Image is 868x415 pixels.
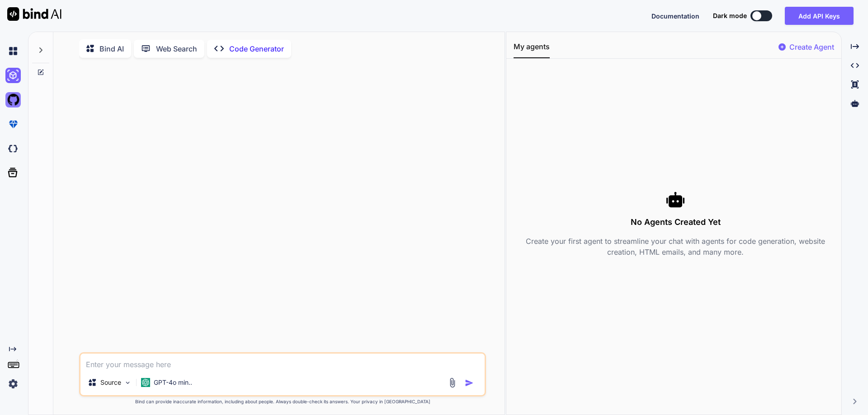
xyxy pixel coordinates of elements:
[5,43,21,59] img: chat
[5,141,21,156] img: darkCloudIdeIcon
[713,11,747,20] span: Dark mode
[514,41,550,58] button: My agents
[99,43,124,54] p: Bind AI
[124,379,132,387] img: Pick Models
[514,236,838,257] p: Create your first agent to streamline your chat with agents for code generation, website creation...
[156,43,197,54] p: Web Search
[5,117,21,132] img: premium
[785,7,854,25] button: Add API Keys
[651,12,699,20] span: Documentation
[5,92,21,107] img: githubLight
[651,11,699,21] button: Documentation
[447,378,458,388] img: attachment
[154,378,192,387] p: GPT-4o min..
[5,376,21,392] img: settings
[465,378,474,387] img: icon
[5,68,21,83] img: ai-studio
[100,378,121,387] p: Source
[229,43,284,54] p: Code Generator
[789,42,834,52] p: Create Agent
[79,398,486,405] p: Bind can provide inaccurate information, including about people. Always double-check its answers....
[514,216,838,228] h3: No Agents Created Yet
[141,378,150,387] img: GPT-4o mini
[7,7,61,21] img: Bind AI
